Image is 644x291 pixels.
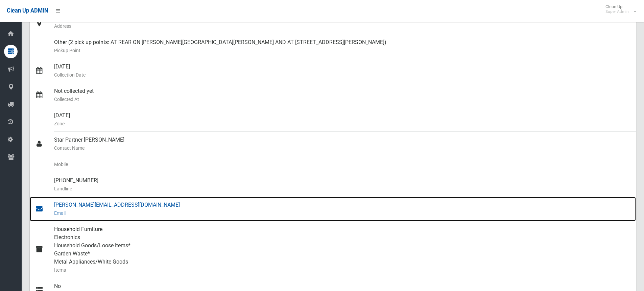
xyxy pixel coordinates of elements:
[54,172,630,197] div: [PHONE_NUMBER]
[54,144,630,152] small: Contact Name
[54,120,630,128] small: Zone
[602,4,636,14] span: Clean Up
[54,266,630,274] small: Items
[54,132,630,156] div: Star Partner [PERSON_NAME]
[54,185,630,193] small: Landline
[54,160,630,168] small: Mobile
[54,59,630,83] div: [DATE]
[54,46,630,55] small: Pickup Point
[54,221,630,278] div: Household Furniture Electronics Household Goods/Loose Items* Garden Waste* Metal Appliances/White...
[605,9,629,14] small: Super Admin
[54,197,630,221] div: [PERSON_NAME][EMAIL_ADDRESS][DOMAIN_NAME]
[7,7,48,14] span: Clean Up ADMIN
[54,107,630,132] div: [DATE]
[54,22,630,30] small: Address
[54,83,630,107] div: Not collected yet
[54,34,630,59] div: Other (2 pick up points: AT REAR ON [PERSON_NAME][GEOGRAPHIC_DATA][PERSON_NAME] AND AT [STREET_AD...
[54,10,630,34] div: [STREET_ADDRESS][PERSON_NAME][PERSON_NAME][PERSON_NAME]
[54,71,630,79] small: Collection Date
[54,95,630,103] small: Collected At
[30,197,636,221] a: [PERSON_NAME][EMAIL_ADDRESS][DOMAIN_NAME]Email
[54,209,630,217] small: Email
